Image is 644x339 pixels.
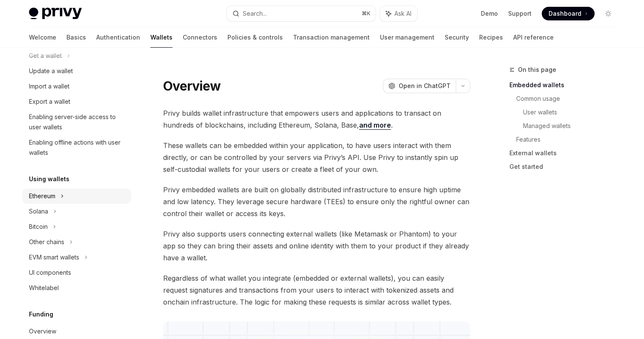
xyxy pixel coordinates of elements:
a: Embedded wallets [509,78,622,92]
a: Dashboard [542,7,595,20]
a: Security [445,27,469,48]
a: Welcome [29,27,56,48]
div: Enabling offline actions with user wallets [29,137,126,158]
div: Whitelabel [29,283,59,293]
span: These wallets can be embedded within your application, to have users interact with them directly,... [163,140,470,175]
button: Open in ChatGPT [383,79,456,93]
div: Enabling server-side access to user wallets [29,112,126,132]
span: Open in ChatGPT [399,82,451,90]
div: UI components [29,268,71,278]
a: Authentication [96,27,140,48]
a: Overview [22,324,131,339]
a: User wallets [523,105,622,119]
img: light logo [29,8,82,20]
div: Other chains [29,237,64,247]
div: Search... [243,9,267,19]
div: Update a wallet [29,66,73,76]
div: Export a wallet [29,97,70,107]
div: Solana [29,206,48,217]
span: On this page [518,65,556,75]
a: Connectors [183,27,217,48]
h5: Using wallets [29,174,69,184]
span: Ask AI [394,9,411,18]
span: Privy builds wallet infrastructure that empowers users and applications to transact on hundreds o... [163,107,470,131]
h5: Funding [29,309,53,319]
a: Whitelabel [22,280,131,296]
div: Overview [29,326,56,336]
a: Common usage [516,92,622,105]
div: Ethereum [29,191,55,201]
div: Bitcoin [29,222,48,232]
button: Ask AI [380,6,417,21]
button: Search...⌘K [227,6,376,21]
a: Managed wallets [523,119,622,133]
span: Privy embedded wallets are built on globally distributed infrastructure to ensure high uptime and... [163,184,470,219]
a: and more [359,121,391,130]
h1: Overview [163,78,221,94]
a: Policies & controls [227,27,283,48]
a: Get started [509,160,622,174]
a: Support [508,9,532,18]
a: Basics [66,27,86,48]
span: Privy also supports users connecting external wallets (like Metamask or Phantom) to your app so t... [163,228,470,264]
div: Import a wallet [29,81,69,91]
a: API reference [513,27,554,48]
a: Enabling server-side access to user wallets [22,109,131,135]
a: Transaction management [293,27,370,48]
a: Import a wallet [22,79,131,94]
a: Update a wallet [22,63,131,79]
button: Toggle dark mode [601,7,615,20]
span: Regardless of what wallet you integrate (embedded or external wallets), you can easily request si... [163,272,470,308]
a: User management [380,27,434,48]
a: Features [516,133,622,146]
span: ⌘ K [362,10,371,17]
a: External wallets [509,146,622,160]
a: Export a wallet [22,94,131,109]
div: EVM smart wallets [29,252,79,262]
a: Wallets [150,27,172,48]
a: Demo [481,9,498,18]
a: Recipes [479,27,503,48]
a: Enabling offline actions with user wallets [22,135,131,160]
a: UI components [22,265,131,280]
span: Dashboard [549,9,581,18]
